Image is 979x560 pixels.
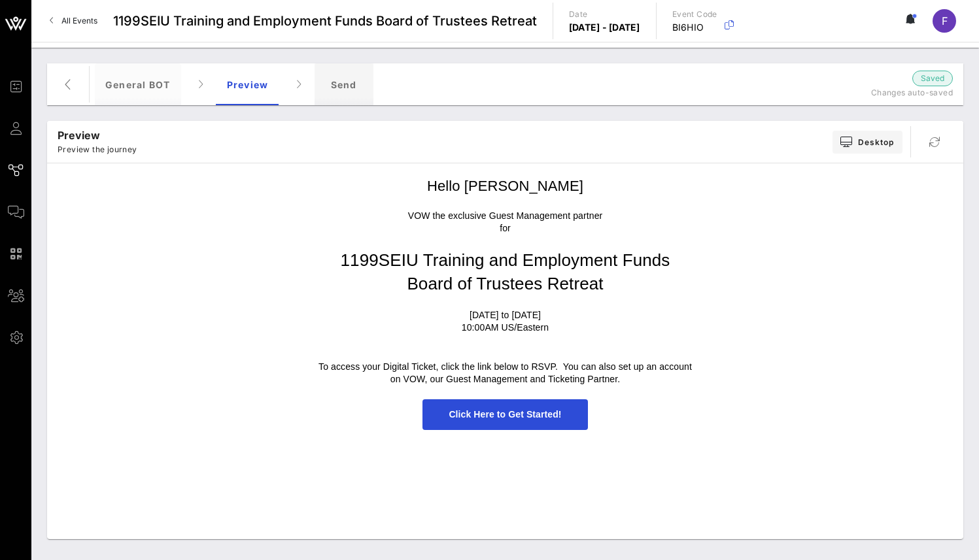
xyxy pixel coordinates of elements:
p: Changes auto-saved [789,86,953,99]
p: To access your Digital Ticket, click the link below to RSVP. You can also set up an account on VO... [316,361,695,386]
span: 1199SEIU Training and Employment Funds Board of Trustees Retreat [113,11,537,31]
p: 1199SEIU Training and Employment Funds Board of Trustees Retreat [316,248,695,296]
a: Click Here to Get Started! [422,399,587,430]
span: Hello [PERSON_NAME] [427,178,583,194]
div: Preview [216,63,279,105]
span: Desktop [840,137,895,147]
p: Event Code [672,8,717,21]
span: Click Here to Get Started! [449,409,561,420]
button: Desktop [833,131,902,154]
span: All Events [61,16,97,25]
div: General BOT [95,63,181,105]
p: Preview [58,127,137,143]
p: [DATE] to [DATE] [316,309,695,322]
span: Saved [921,72,944,85]
p: Preview the journey [58,143,137,156]
p: Date [569,8,640,21]
span: F [942,14,948,27]
div: F [933,9,956,33]
p: BI6HIO [672,21,717,34]
p: [DATE] - [DATE] [569,21,640,34]
div: Send [315,63,373,105]
p: VOW the exclusive Guest Management partner for [316,210,695,235]
a: All Events [42,10,105,31]
p: 10:00AM US/Eastern [316,321,695,335]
